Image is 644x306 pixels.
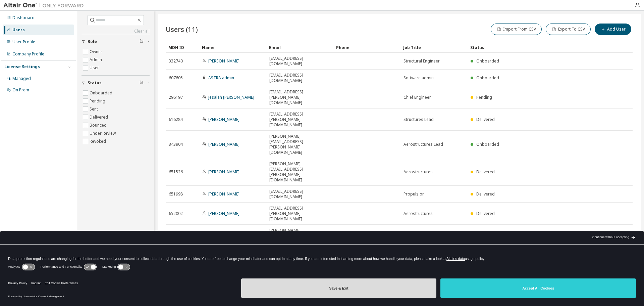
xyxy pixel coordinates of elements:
span: Pending [476,94,492,100]
div: On Prem [12,87,29,93]
button: Import From CSV [491,24,542,35]
span: [PERSON_NAME][EMAIL_ADDRESS][PERSON_NAME][DOMAIN_NAME] [269,161,330,183]
span: Delivered [476,169,495,175]
span: Users (11) [166,25,198,34]
span: Delivered [476,191,495,197]
label: Owner [90,48,104,56]
label: Sent [90,105,99,113]
span: Clear filter [140,39,144,44]
a: [PERSON_NAME] [208,117,239,122]
span: [EMAIL_ADDRESS][PERSON_NAME][DOMAIN_NAME] [269,206,330,222]
span: 616284 [169,117,183,122]
span: Delivered [476,211,495,216]
span: [EMAIL_ADDRESS][DOMAIN_NAME] [269,73,330,83]
a: [PERSON_NAME] [208,211,239,216]
span: Onboarded [476,58,499,64]
span: Role [88,39,97,44]
span: Onboarded [476,141,499,147]
label: Onboarded [90,89,114,97]
span: Delivered [476,117,495,122]
button: Role [82,34,150,49]
span: Structural Engineer [404,58,440,64]
div: Managed [12,76,31,81]
div: Job Title [403,42,465,53]
a: Jesaiah [PERSON_NAME] [208,94,254,100]
label: Under Review [90,129,117,137]
div: Name [202,42,264,53]
span: [PERSON_NAME][EMAIL_ADDRESS][PERSON_NAME][DOMAIN_NAME] [269,134,330,155]
div: Users [12,27,25,33]
label: Pending [90,97,107,105]
div: Phone [336,42,398,53]
button: Add User [595,24,631,35]
span: Clear filter [140,80,144,86]
a: [PERSON_NAME] [208,141,239,147]
div: Company Profile [12,51,44,57]
span: 607605 [169,75,183,81]
span: 652002 [169,211,183,216]
a: ASTRA admin [208,75,234,81]
a: Clear all [82,29,150,34]
span: [PERSON_NAME][EMAIL_ADDRESS][PERSON_NAME][DOMAIN_NAME] [269,228,330,249]
label: Admin [90,56,103,64]
span: 296197 [169,95,183,100]
span: Propulsion [404,191,425,197]
span: Structures Lead [404,117,434,122]
div: Dashboard [12,15,35,20]
span: Aerostructures [404,169,433,175]
span: Chief Engineer [404,95,431,100]
a: [PERSON_NAME] [208,58,239,64]
span: Software admin [404,75,434,81]
div: Status [470,42,598,53]
span: Onboarded [476,75,499,81]
div: User Profile [12,39,35,45]
span: Status [88,80,102,86]
div: MDH ID [168,42,197,53]
span: Aerostructures Lead [404,142,443,147]
label: Delivered [90,113,109,121]
a: [PERSON_NAME] [208,169,239,175]
span: [EMAIL_ADDRESS][DOMAIN_NAME] [269,56,330,67]
label: Bounced [90,121,108,129]
button: Status [82,76,150,90]
span: [EMAIL_ADDRESS][DOMAIN_NAME] [269,189,330,200]
img: Altair One [3,2,87,9]
span: [EMAIL_ADDRESS][PERSON_NAME][DOMAIN_NAME] [269,89,330,105]
a: [PERSON_NAME] [208,191,239,197]
span: Aerostructures [404,211,433,216]
span: 651526 [169,169,183,175]
button: Export To CSV [546,24,591,35]
span: 332740 [169,58,183,64]
label: User [90,64,100,72]
span: [EMAIL_ADDRESS][PERSON_NAME][DOMAIN_NAME] [269,112,330,128]
span: 343904 [169,142,183,147]
div: Email [269,42,331,53]
span: 651998 [169,191,183,197]
div: License Settings [4,64,40,70]
label: Revoked [90,137,107,145]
